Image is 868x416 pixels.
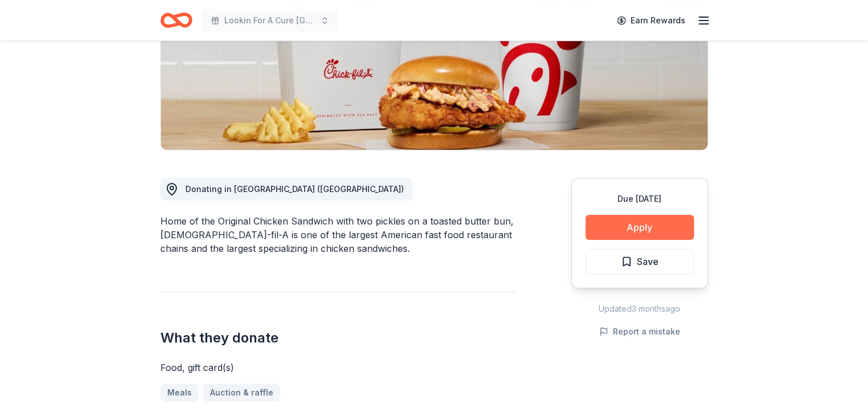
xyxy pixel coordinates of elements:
[224,14,316,27] span: Lookin For A Cure [GEOGRAPHIC_DATA]
[586,249,694,274] button: Save
[160,384,199,402] a: Meals
[185,184,404,194] span: Donating in [GEOGRAPHIC_DATA] ([GEOGRAPHIC_DATA])
[637,254,659,269] span: Save
[160,214,516,255] div: Home of the Original Chicken Sandwich with two pickles on a toasted butter bun, [DEMOGRAPHIC_DATA...
[571,302,708,316] div: Updated 3 months ago
[586,215,694,240] button: Apply
[586,192,694,206] div: Due [DATE]
[599,325,680,338] button: Report a mistake
[201,9,338,32] button: Lookin For A Cure [GEOGRAPHIC_DATA]
[160,7,192,34] a: Home
[203,384,280,402] a: Auction & raffle
[160,329,516,347] h2: What they donate
[610,10,692,31] a: Earn Rewards
[160,361,516,374] div: Food, gift card(s)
